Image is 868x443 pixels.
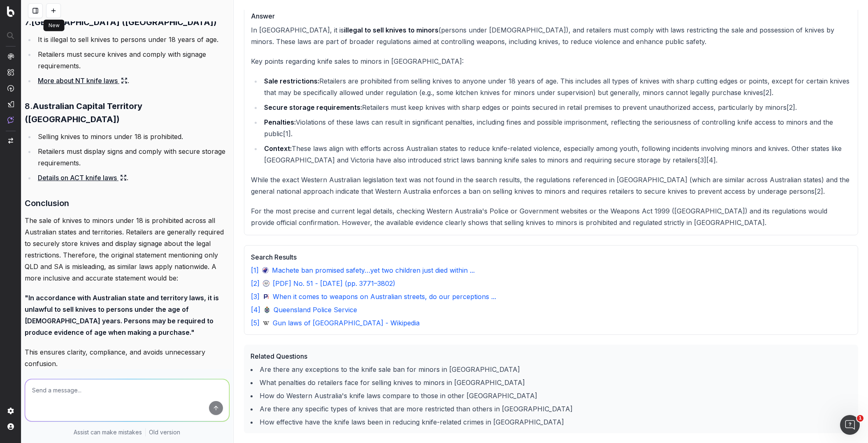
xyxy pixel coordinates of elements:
strong: Australian Capital Territory ([GEOGRAPHIC_DATA]) [25,101,144,124]
li: . [35,172,230,183]
a: Old version [149,428,180,436]
img: Favicon for policinginsight.com [263,293,269,300]
img: Switch project [8,138,13,144]
li: How effective have the knife laws been in reducing knife-related crimes in [GEOGRAPHIC_DATA] [251,417,852,427]
a: [2] [PDF] No. 51 - [DATE] (pp. 3771–3802) [251,278,851,288]
p: The sale of knives to minors under 18 is prohibited across all Australian states and territories.... [25,215,230,284]
strong: Sale restrictions: [264,77,319,85]
strong: Context: [264,144,292,153]
li: . [35,75,230,86]
li: How do Western Australia's knife laws compare to those in other [GEOGRAPHIC_DATA] [251,391,852,401]
img: Setting [7,408,14,414]
img: Analytics [7,53,14,60]
a: [3] When it comes to weapons on Australian streets, do our perceptions ... [251,292,851,302]
p: Assist can make mistakes [74,428,142,436]
li: Retailers must display signs and comply with secure storage requirements. [35,146,230,169]
a: [5] Gun laws of [GEOGRAPHIC_DATA] - Wikipedia [251,318,851,328]
strong: "In accordance with Australian state and territory laws, it is unlawful to sell knives to persons... [25,294,220,336]
span: 1 [857,415,863,422]
img: My account [7,423,14,430]
h3: Search Results [251,252,851,262]
a: [1] Machete ban promised safety…yet two children just died within ... [251,265,851,275]
p: Key points regarding knife sales to minors in [GEOGRAPHIC_DATA]: [251,56,851,67]
iframe: Intercom live chat [840,415,860,435]
p: For the most precise and current legal details, checking Western Australia's Police or Government... [251,205,851,228]
a: [4] Queensland Police Service [251,305,851,315]
strong: [GEOGRAPHIC_DATA] ([GEOGRAPHIC_DATA]) [31,17,217,27]
a: Details on ACT knife laws [38,172,127,183]
p: In [GEOGRAPHIC_DATA], it is (persons under [DEMOGRAPHIC_DATA]), and retailers must comply with la... [251,24,851,47]
p: This ensures clarity, compliance, and avoids unnecessary confusion. [25,346,230,369]
h3: Related Questions [251,351,852,361]
li: What penalties do retailers face for selling knives to minors in [GEOGRAPHIC_DATA] [251,378,852,387]
strong: Secure storage requirements: [264,103,362,111]
h3: Conclusion [25,197,230,210]
h3: 8. [25,100,230,126]
li: Violations of these laws can result in significant penalties, including fines and possible impris... [262,116,851,139]
img: Favicon for governmentgazette.sa.gov.au [263,280,269,287]
img: Botify logo [7,6,14,17]
img: Activation [7,85,14,92]
img: Intelligence [7,69,14,76]
li: Are there any specific types of knives that are more restricted than others in [GEOGRAPHIC_DATA] [251,404,852,414]
p: New [49,22,60,29]
h3: 7. [25,16,230,29]
li: Selling knives to minors under 18 is prohibited. [35,131,230,142]
li: Retailers must keep knives with sharp edges or points secured in retail premises to prevent unaut... [262,102,851,113]
img: Favicon for en.wikipedia.org [263,320,269,326]
li: Retailers are prohibited from selling knives to anyone under 18 years of age. This includes all t... [262,75,851,98]
li: It is illegal to sell knives to persons under 18 years of age. [35,34,230,45]
img: Favicon for seniorsdiscountclub.com.au [262,267,269,274]
li: Are there any exceptions to the knife sale ban for minors in [GEOGRAPHIC_DATA] [251,364,852,374]
p: While the exact Western Australian legislation text was not found in the search results, the regu... [251,174,851,197]
a: More about NT knife laws [38,75,128,86]
strong: illegal to sell knives to minors [344,26,439,34]
img: Assist [7,116,14,123]
li: These laws align with efforts across Australian states to reduce knife-related violence, especial... [262,143,851,166]
strong: Penalties: [264,118,296,126]
li: Retailers must secure knives and comply with signage requirements. [35,49,230,72]
img: Favicon for www.police.qld.gov.au [264,306,270,313]
h3: Answer [251,11,851,21]
img: Studio [7,101,14,107]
